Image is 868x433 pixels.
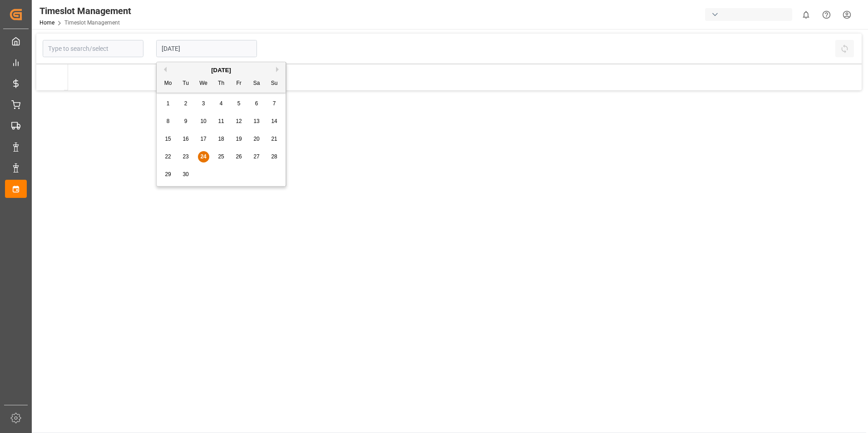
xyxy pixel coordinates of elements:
[184,118,187,124] span: 9
[202,100,205,107] span: 3
[184,100,187,107] span: 2
[182,136,188,142] span: 16
[251,116,262,127] div: Choose Saturday, September 13th, 2025
[165,153,171,160] span: 22
[253,136,259,142] span: 20
[251,78,262,89] div: Sa
[236,136,242,142] span: 19
[200,136,206,142] span: 17
[200,153,206,160] span: 24
[253,153,259,160] span: 27
[198,116,209,127] div: Choose Wednesday, September 10th, 2025
[253,118,259,124] span: 13
[163,151,174,162] div: Choose Monday, September 22nd, 2025
[269,151,280,162] div: Choose Sunday, September 28th, 2025
[163,169,174,180] div: Choose Monday, September 29th, 2025
[182,153,188,160] span: 23
[236,153,242,160] span: 26
[198,78,209,89] div: We
[216,116,227,127] div: Choose Thursday, September 11th, 2025
[157,66,286,75] div: [DATE]
[182,171,188,177] span: 30
[156,40,257,57] input: DD.MM.YYYY
[165,171,171,177] span: 29
[218,118,224,124] span: 11
[251,151,262,162] div: Choose Saturday, September 27th, 2025
[816,5,837,25] button: Help Center
[271,153,277,160] span: 28
[159,95,283,183] div: month 2025-09
[216,78,227,89] div: Th
[216,151,227,162] div: Choose Thursday, September 25th, 2025
[218,153,224,160] span: 25
[233,116,245,127] div: Choose Friday, September 12th, 2025
[200,118,206,124] span: 10
[269,116,280,127] div: Choose Sunday, September 14th, 2025
[251,98,262,109] div: Choose Saturday, September 6th, 2025
[251,133,262,145] div: Choose Saturday, September 20th, 2025
[276,67,281,72] button: Next Month
[39,4,131,18] div: Timeslot Management
[255,100,258,107] span: 6
[163,78,174,89] div: Mo
[271,118,277,124] span: 14
[39,20,54,26] a: Home
[161,67,167,72] button: Previous Month
[198,133,209,145] div: Choose Wednesday, September 17th, 2025
[180,169,192,180] div: Choose Tuesday, September 30th, 2025
[163,133,174,145] div: Choose Monday, September 15th, 2025
[236,118,242,124] span: 12
[269,98,280,109] div: Choose Sunday, September 7th, 2025
[180,78,192,89] div: Tu
[216,133,227,145] div: Choose Thursday, September 18th, 2025
[198,151,209,162] div: Choose Wednesday, September 24th, 2025
[163,98,174,109] div: Choose Monday, September 1st, 2025
[43,40,143,57] input: Type to search/select
[216,98,227,109] div: Choose Thursday, September 4th, 2025
[180,133,192,145] div: Choose Tuesday, September 16th, 2025
[167,118,170,124] span: 8
[198,98,209,109] div: Choose Wednesday, September 3rd, 2025
[273,100,276,107] span: 7
[163,116,174,127] div: Choose Monday, September 8th, 2025
[218,136,224,142] span: 18
[796,5,816,25] button: show 0 new notifications
[220,100,223,107] span: 4
[165,136,171,142] span: 15
[233,78,245,89] div: Fr
[233,151,245,162] div: Choose Friday, September 26th, 2025
[237,100,241,107] span: 5
[269,133,280,145] div: Choose Sunday, September 21st, 2025
[233,133,245,145] div: Choose Friday, September 19th, 2025
[233,98,245,109] div: Choose Friday, September 5th, 2025
[180,151,192,162] div: Choose Tuesday, September 23rd, 2025
[271,136,277,142] span: 21
[180,98,192,109] div: Choose Tuesday, September 2nd, 2025
[167,100,170,107] span: 1
[269,78,280,89] div: Su
[180,116,192,127] div: Choose Tuesday, September 9th, 2025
